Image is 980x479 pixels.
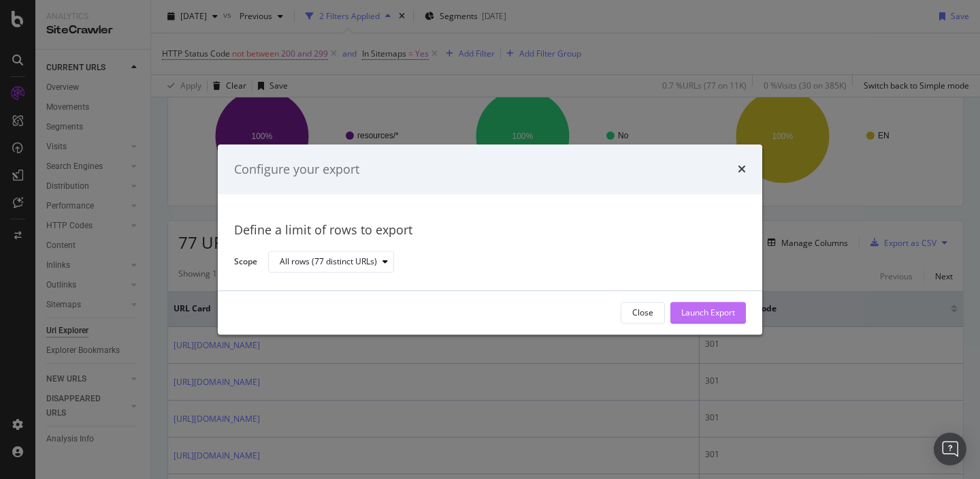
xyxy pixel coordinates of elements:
div: modal [218,144,762,335]
button: Close [621,302,665,324]
div: Define a limit of rows to export [234,222,746,240]
div: times [738,161,746,179]
div: Open Intercom Messenger [934,433,966,465]
div: Configure your export [234,161,359,179]
div: All rows (77 distinct URLs) [280,258,377,266]
div: Launch Export [681,307,735,319]
label: Scope [234,256,257,271]
div: Close [632,307,653,319]
button: Launch Export [670,302,746,324]
button: All rows (77 distinct URLs) [268,251,394,273]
